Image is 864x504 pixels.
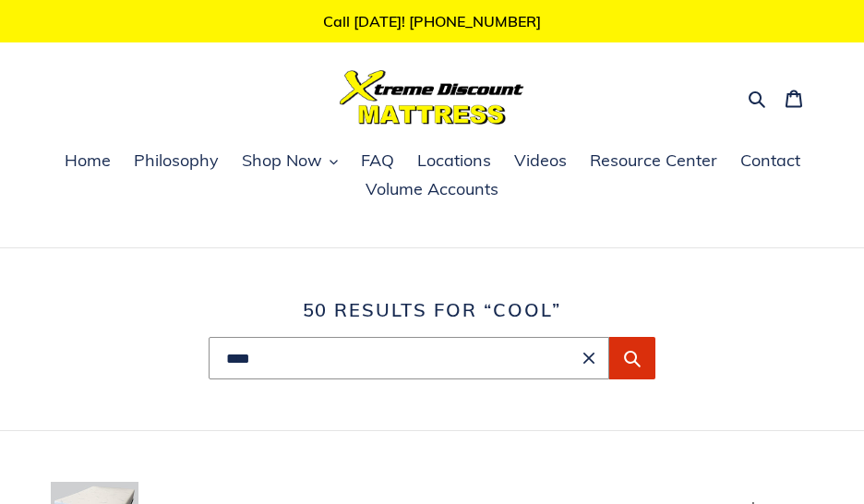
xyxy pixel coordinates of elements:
[740,150,800,172] span: Contact
[581,148,726,175] a: Resource Center
[209,337,609,379] input: Search
[366,178,498,200] span: Volume Accounts
[352,148,403,175] a: FAQ
[65,150,111,172] span: Home
[242,150,322,172] span: Shop Now
[417,150,491,172] span: Locations
[514,150,567,172] span: Videos
[125,148,228,175] a: Philosophy
[356,176,508,204] a: Volume Accounts
[134,150,219,172] span: Philosophy
[408,148,500,175] a: Locations
[609,337,655,379] button: Submit
[340,70,524,125] img: Xtreme Discount Mattress
[51,299,813,321] h1: 50 results for “cool”
[233,148,347,175] button: Shop Now
[590,150,717,172] span: Resource Center
[731,148,810,175] a: Contact
[361,150,394,172] span: FAQ
[505,148,576,175] a: Videos
[578,347,600,369] button: Clear search term
[55,148,120,175] a: Home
